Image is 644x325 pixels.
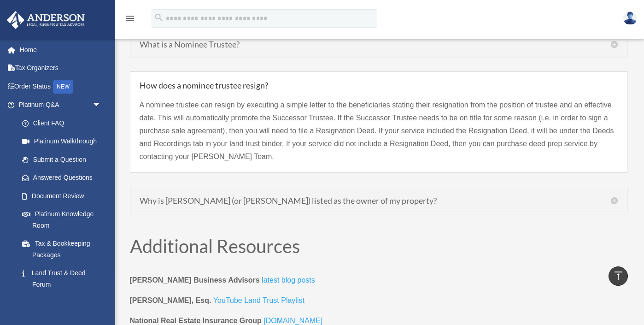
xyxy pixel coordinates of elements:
a: Platinum Knowledge Room [13,205,115,235]
a: vertical_align_top [609,266,628,286]
a: menu [124,16,135,24]
a: Land Trust & Deed Forum [13,264,111,294]
a: Home [6,41,115,59]
a: Document Review [13,187,115,205]
h5: Why is [PERSON_NAME] (or [PERSON_NAME]) listed as the owner of my property? [140,196,618,205]
a: latest blog posts [262,276,315,289]
i: vertical_align_top [613,270,624,281]
a: Portal Feedback [13,294,115,312]
h5: How does a nominee trustee resign? [140,81,618,89]
a: Platinum Q&Aarrow_drop_down [6,96,115,114]
i: menu [124,13,135,24]
a: Order StatusNEW [6,77,115,96]
strong: [PERSON_NAME], Esq. [130,296,211,304]
h5: What is a Nominee Trustee? [140,40,618,48]
p: A nominee trustee can resign by executing a simple letter to the beneficiaries stating their resi... [140,99,618,163]
img: User Pic [623,12,637,25]
a: Platinum Walkthrough [13,132,115,151]
div: NEW [53,80,73,94]
a: Submit a Question [13,150,115,169]
a: Tax & Bookkeeping Packages [13,235,115,264]
span: arrow_drop_down [92,96,111,115]
a: Tax Organizers [6,59,115,77]
b: [PERSON_NAME] Business Advisors [130,276,260,284]
a: YouTube Land Trust Playlist [213,296,304,309]
img: Anderson Advisors Platinum Portal [4,11,88,29]
h2: Additional Resources [130,237,627,260]
a: Client FAQ [13,114,115,132]
b: National Real Estate Insurance Group [130,317,262,325]
a: Answered Questions [13,169,115,187]
i: search [154,12,164,23]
